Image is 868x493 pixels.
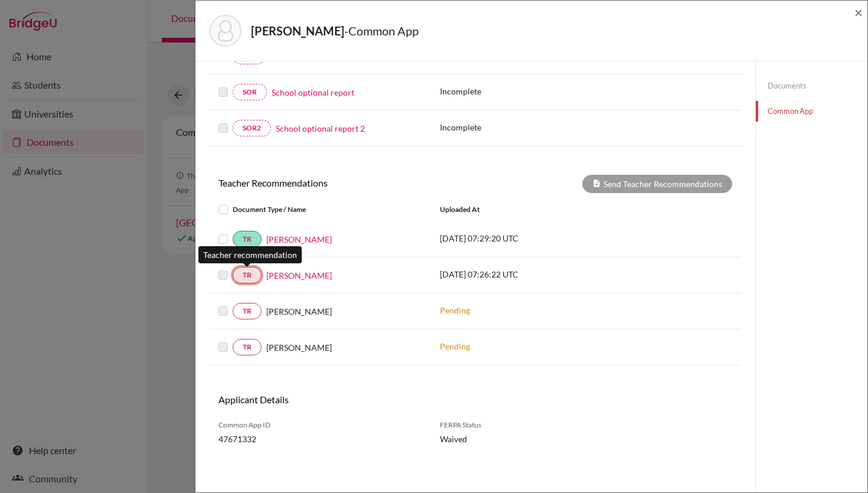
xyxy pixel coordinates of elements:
[440,304,599,316] p: Pending
[854,4,863,21] span: ×
[233,120,271,136] a: SOR2
[210,203,431,217] div: Document Type / Name
[276,122,365,135] a: School optional report 2
[756,101,867,122] a: Common App
[266,233,332,246] a: [PERSON_NAME]
[440,433,555,445] span: Waived
[233,267,262,283] a: TR
[266,269,332,282] a: [PERSON_NAME]
[266,305,332,318] span: [PERSON_NAME]
[218,420,422,430] span: Common App ID
[251,24,344,38] strong: [PERSON_NAME]
[440,85,562,97] p: Incomplete
[440,232,599,244] p: [DATE] 07:29:20 UTC
[272,86,354,99] a: School optional report
[198,246,302,263] div: Teacher recommendation
[756,76,867,96] a: Documents
[266,341,332,354] span: [PERSON_NAME]
[233,231,262,247] a: TR
[431,203,608,217] div: Uploaded at
[854,5,863,19] button: Close
[582,175,732,193] div: Send Teacher Recommendations
[440,340,599,352] p: Pending
[233,339,262,355] a: TR
[218,394,466,405] h6: Applicant Details
[210,177,475,188] h6: Teacher Recommendations
[440,420,555,430] span: FERPA Status
[440,121,562,133] p: Incomplete
[218,433,422,445] span: 47671332
[233,303,262,319] a: TR
[344,24,419,38] span: - Common App
[233,84,267,100] a: SOR
[440,268,599,280] p: [DATE] 07:26:22 UTC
